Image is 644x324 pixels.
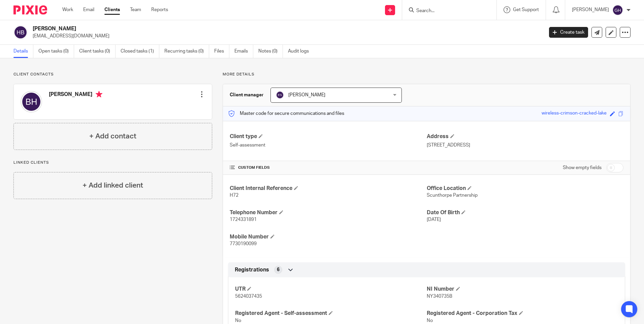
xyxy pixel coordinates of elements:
img: svg%3E [13,25,28,39]
span: 7730190099 [230,241,257,246]
h4: Address [427,133,623,140]
img: svg%3E [276,91,284,99]
h4: CUSTOM FIELDS [230,165,426,170]
h4: [PERSON_NAME] [49,91,102,99]
a: Details [13,45,33,58]
p: Master code for secure communications and files [228,110,344,117]
div: wireless-crimson-cracked-lake [542,110,607,118]
span: No [235,318,241,323]
a: Files [214,45,229,58]
span: H72 [230,193,238,198]
a: Closed tasks (1) [121,45,159,58]
a: Emails [234,45,253,58]
a: Recurring tasks (0) [164,45,209,58]
p: [EMAIL_ADDRESS][DOMAIN_NAME] [33,33,539,39]
img: svg%3E [21,91,42,112]
p: Client contacts [13,72,212,77]
p: [STREET_ADDRESS] [427,142,623,149]
span: 1724331891 [230,217,257,222]
span: Get Support [513,7,539,12]
i: Primary [96,91,102,98]
a: Reports [151,6,168,13]
a: Work [62,6,73,13]
h4: Date Of Birth [427,209,623,216]
h3: Client manager [230,92,264,98]
h4: Office Location [427,185,623,192]
h4: Client Internal Reference [230,185,426,192]
h4: Mobile Number [230,233,426,240]
p: Linked clients [13,160,212,165]
a: Client tasks (0) [79,45,116,58]
a: Team [130,6,141,13]
h4: Client type [230,133,426,140]
h4: Telephone Number [230,209,426,216]
a: Notes (0) [258,45,283,58]
p: [PERSON_NAME] [572,6,609,13]
a: Clients [104,6,120,13]
p: More details [223,72,631,77]
a: Audit logs [288,45,314,58]
h4: Registered Agent - Self-assessment [235,310,426,317]
a: Open tasks (0) [38,45,74,58]
h4: Registered Agent - Corporation Tax [427,310,618,317]
img: svg%3E [612,5,623,15]
input: Search [416,8,476,14]
span: Registrations [235,266,269,273]
span: No [427,318,433,323]
span: 6 [277,266,280,273]
span: 5624037435 [235,294,262,299]
h4: + Add contact [89,131,136,141]
span: Scunthorpe Partnership [427,193,478,198]
h4: NI Number [427,286,618,293]
h4: UTR [235,286,426,293]
label: Show empty fields [563,164,602,171]
span: NY340735B [427,294,452,299]
img: Pixie [13,5,47,14]
h2: [PERSON_NAME] [33,25,438,32]
a: Create task [549,27,588,38]
h4: + Add linked client [83,180,143,191]
span: [PERSON_NAME] [288,93,325,97]
p: Self-assessment [230,142,426,149]
span: [DATE] [427,217,441,222]
a: Email [83,6,94,13]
